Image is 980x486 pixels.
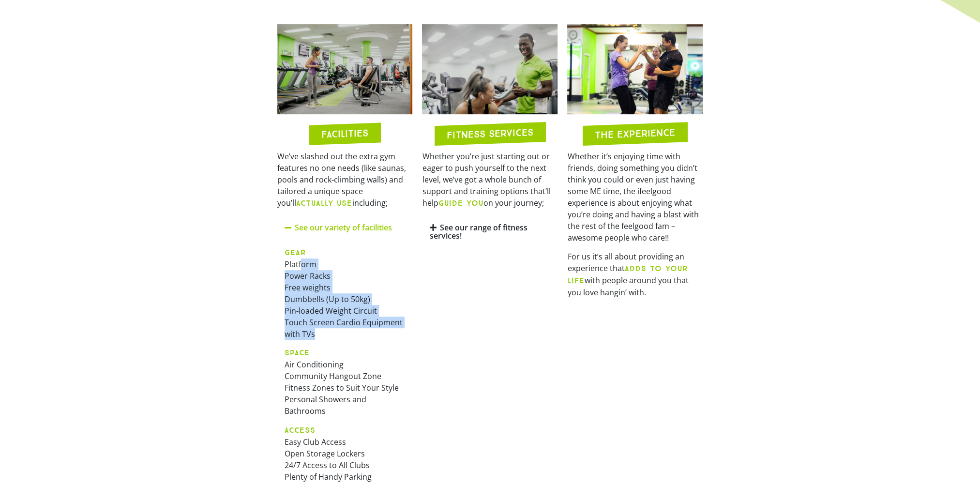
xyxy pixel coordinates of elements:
h2: FITNESS SERVICES [447,127,533,140]
p: Air Conditioning Community Hangout Zone Fitness Zones to Suit Your Style Personal Showers and Bat... [285,347,406,417]
a: See our variety of facilities [295,222,392,233]
b: ADDS TO YOUR LIFE [567,264,688,285]
p: Whether you’re just starting out or eager to push yourself to the next level, we’ve got a whole b... [422,151,558,209]
p: Easy Club Access Open Storage Lockers 24/7 Access to All Clubs Plenty of Handy Parking [285,424,406,483]
div: See our range of fitness services! [422,216,558,247]
a: See our range of fitness services! [429,222,527,241]
p: Platform Power Racks Free weights Dumbbells (Up to 50kg) Pin-loaded Weight Circuit Touch Screen C... [285,246,406,340]
p: We’ve slashed out the extra gym features no one needs (like saunas, pools and rock-climbing walls... [277,151,413,209]
p: Whether it’s enjoying time with friends, doing something you didn’t think you could or even just ... [567,151,703,243]
div: See our variety of facilities [277,216,413,239]
h2: THE EXPERIENCE [595,128,675,140]
b: GUIDE YOU [438,198,483,208]
p: For us it’s all about providing an experience that with people around you that you love hangin’ w... [567,251,703,298]
strong: GEAR [285,248,306,257]
h2: FACILITIES [321,128,368,139]
strong: ACCESS [285,425,316,435]
b: ACTUALLY USE [296,198,352,208]
strong: SPACE [285,348,310,357]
